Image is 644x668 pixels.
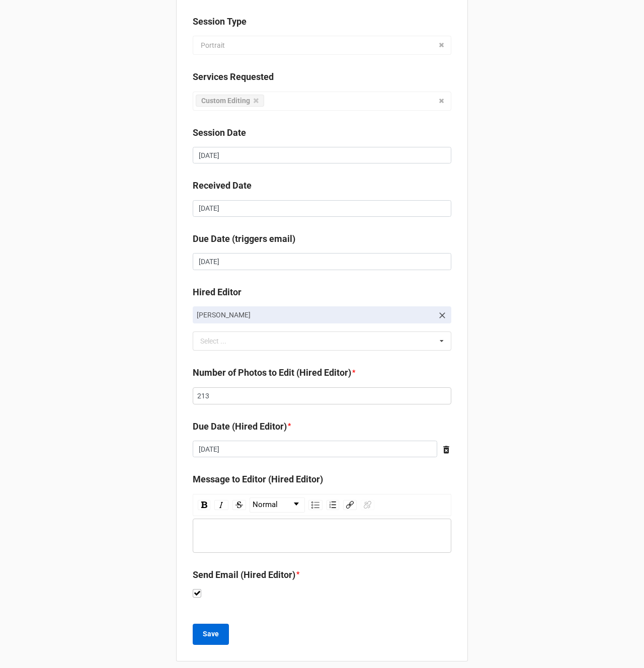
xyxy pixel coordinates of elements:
[341,497,376,513] div: rdw-link-control
[193,70,274,84] label: Services Requested
[250,497,305,513] div: rdw-dropdown
[308,500,323,510] div: Unordered
[253,499,278,511] span: Normal
[327,500,339,510] div: Ordered
[198,336,241,347] div: Select ...
[250,498,304,512] a: Block Type
[343,500,357,510] div: Link
[193,285,242,299] label: Hired Editor
[214,500,228,510] div: Italic
[193,441,437,458] input: Date
[193,147,451,164] input: Date
[193,366,351,380] label: Number of Photos to Edit (Hired Editor)
[193,494,451,516] div: rdw-toolbar
[193,624,229,645] button: Save
[232,500,246,510] div: Strikethrough
[193,472,323,486] label: Message to Editor (Hired Editor)
[248,497,306,513] div: rdw-block-control
[196,497,248,513] div: rdw-inline-control
[193,253,451,270] input: Date
[198,500,210,510] div: Bold
[197,310,433,320] p: [PERSON_NAME]
[193,179,252,193] label: Received Date
[198,530,447,541] div: rdw-editor
[361,500,374,510] div: Unlink
[203,629,219,639] b: Save
[193,494,451,553] div: rdw-wrapper
[193,200,451,217] input: Date
[193,126,246,140] label: Session Date
[306,497,341,513] div: rdw-list-control
[193,232,295,246] label: Due Date (triggers email)
[193,568,295,582] label: Send Email (Hired Editor)
[193,15,247,29] label: Session Type
[193,420,287,434] label: Due Date (Hired Editor)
